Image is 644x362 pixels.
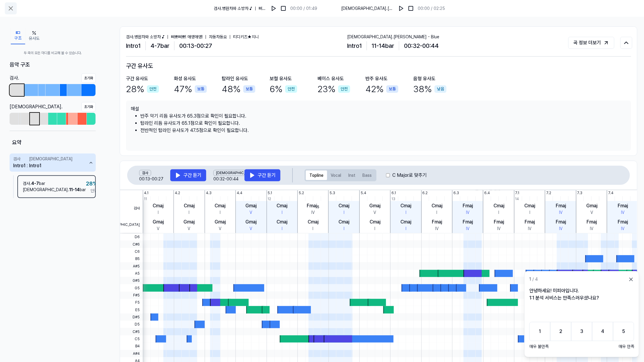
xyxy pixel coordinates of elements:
div: IV [466,226,470,232]
div: Cmaj [525,202,535,209]
div: I [405,209,406,216]
span: B5 [120,255,143,262]
span: 매우 불만족 [529,343,549,350]
div: V [250,226,253,232]
div: Gmaj [586,202,597,209]
div: I [375,226,376,232]
img: stop [280,5,286,11]
div: Gmaj [370,202,381,209]
div: I [344,226,344,232]
div: I [220,209,221,216]
div: 안전 [285,85,297,93]
div: 47 % [174,82,207,96]
button: 유사도 [25,28,43,44]
div: 11 [144,196,147,202]
li: 탑라인 리듬 유사도가 65.1점으로 확인이 필요합니다. [140,120,626,127]
div: Fmaj [463,202,473,209]
span: 4 - 7 [31,181,39,186]
img: stop [408,5,414,11]
div: Cmaj [184,202,195,209]
div: Cmaj [432,202,442,209]
div: Cmaj [370,218,380,226]
div: Intro1 [13,162,25,169]
span: 00:32 - 00:44 [213,176,242,181]
div: 00:00 / 01:49 [291,5,318,12]
span: G#5 [120,277,143,284]
div: 구간 유사도 [126,75,148,82]
div: 5.3 [329,190,335,196]
div: 12 [268,196,271,202]
button: Inst [345,171,359,180]
span: 4 - 7 bar [151,41,169,50]
img: play [398,5,404,11]
div: V [250,209,253,216]
div: IV [559,209,563,216]
div: Gmaj [153,218,164,226]
div: I [158,209,159,216]
div: I [282,209,282,216]
button: 5 [613,322,634,341]
button: 곡 정보 더보기 [568,37,614,49]
div: 보통 [386,85,398,93]
span: 11 - 14 [69,187,80,192]
div: 7.2 [546,190,551,196]
span: C5 [120,335,143,343]
div: 검사 [13,156,20,162]
div: IV [497,226,501,232]
div: 6.2 [423,190,428,196]
div: Fmaj [494,218,504,226]
button: 초기화 [81,102,96,112]
div: 음악 구조 [10,60,96,69]
span: A#4 [120,350,143,357]
div: 화성 유사도 [174,75,196,82]
div: 검사 [139,170,151,176]
div: 4.2 [175,190,180,196]
div: 보통 [195,85,207,93]
div: 4.4 [237,190,242,196]
div: IV [311,209,315,216]
div: 베이스 유사도 [318,75,344,82]
button: Bass [359,171,375,180]
button: 1 [529,322,550,341]
div: [DEMOGRAPHIC_DATA] . bar [23,187,86,193]
div: Fmaj [556,218,566,226]
div: 6 % [270,82,297,96]
div: Cmaj [308,218,318,226]
div: Fmaj [307,202,319,209]
div: Fmaj [463,218,473,226]
div: 검사 . [10,74,19,82]
div: 00:00 / 02:25 [418,5,445,12]
div: 검사 . bar [23,180,86,187]
span: 검사 [120,200,143,217]
button: 검사Intro1:[DEMOGRAPHIC_DATA]Intro1 [10,153,96,172]
div: 요약 [10,136,96,149]
span: 검사 . 병원차와 소방차 ♪ ｜ 삐뽀삐뽀! 애앵애앵! ｜ 자동차동요 ｜ 티디키즈★지니 [214,5,267,12]
sub: 5 [317,205,319,209]
div: 음형 유사도 [413,75,435,82]
span: : [27,156,28,169]
div: IV [528,226,532,232]
div: Fmaj [587,218,597,226]
button: 4 [592,322,613,341]
span: A5 [120,270,143,277]
div: IV [435,226,439,232]
div: Gmaj [246,218,257,226]
button: Topline [306,171,327,180]
div: 구간 유사도 [126,61,631,70]
div: IV [590,226,594,232]
div: I [405,226,406,232]
div: 5.1 [268,190,272,196]
button: 구간 듣기 [170,169,206,181]
div: Fmaj [618,202,628,209]
div: Cmaj [339,218,350,226]
span: C#6 [120,241,143,248]
div: 검사 . 병원차와 소방차 ♪ ｜ 삐뽀삐뽀! 애앵애앵! ｜ 자동차동요 ｜ 티디키즈★지니 [126,34,347,40]
li: 반주 악기 리듬 유사도가 65.3점으로 확인이 필요합니다. [140,112,626,120]
div: 6.4 [484,190,490,196]
span: 안전 [90,188,98,194]
img: play [271,5,277,11]
span: B4 [120,343,143,350]
div: [DEMOGRAPHIC_DATA] . [PERSON_NAME] - Blue [347,34,568,40]
div: 보통 [243,85,255,93]
span: 11 - 14 bar [372,41,394,50]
